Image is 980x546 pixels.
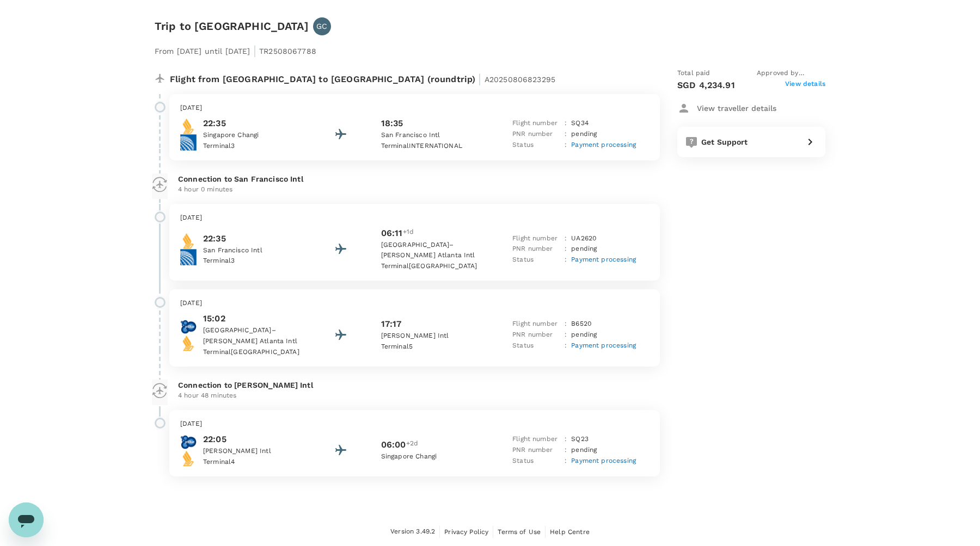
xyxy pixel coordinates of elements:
[571,445,597,456] p: pending
[170,68,555,88] p: Flight from [GEOGRAPHIC_DATA] to [GEOGRAPHIC_DATA] (roundtrip)
[180,450,197,467] img: Singapore Airlines
[565,434,567,445] p: :
[512,140,560,151] p: Status
[512,319,560,330] p: Flight number
[512,434,560,445] p: Flight number
[155,40,316,59] p: From [DATE] until [DATE] TR2508067788
[701,138,748,146] span: Get Support
[785,79,825,92] span: View details
[381,117,403,130] p: 18:35
[180,434,197,450] img: jetBlue
[155,17,309,35] h6: Trip to [GEOGRAPHIC_DATA]
[203,457,301,468] p: Terminal 4
[677,98,776,118] button: View traveller details
[178,380,651,390] p: Connection to [PERSON_NAME] Intl
[565,330,567,340] p: :
[565,319,567,330] p: :
[565,255,567,265] p: :
[571,256,636,263] span: Payment processing
[178,173,651,184] p: Connection to San Francisco Intl
[565,445,567,456] p: :
[512,330,560,340] p: PNR number
[571,141,636,148] span: Payment processing
[565,140,567,151] p: :
[381,318,402,331] p: 17:17
[203,347,301,358] p: Terminal [GEOGRAPHIC_DATA]
[512,340,560,351] p: Status
[203,446,301,457] p: [PERSON_NAME] Intl
[498,528,541,536] span: Terms of Use
[381,342,479,352] p: Terminal 5
[180,233,197,249] img: Singapore Airlines
[381,227,403,240] p: 06:11
[180,118,197,134] img: Singapore Airlines
[485,75,555,84] span: A20250806823295
[180,249,197,265] img: United Airlines
[403,227,414,240] span: +1d
[203,433,301,446] p: 22:05
[178,184,651,195] p: 4 hour 0 minutes
[565,456,567,467] p: :
[203,256,301,266] p: Terminal 3
[512,456,560,467] p: Status
[203,141,301,152] p: Terminal 3
[381,130,479,141] p: San Francisco Intl
[677,79,735,92] p: SGD 4,234.91
[571,244,597,255] p: pending
[565,129,567,140] p: :
[9,502,44,537] iframe: Button to launch messaging window
[180,319,197,335] img: jetBlue
[571,434,589,445] p: SQ 23
[381,261,479,272] p: Terminal [GEOGRAPHIC_DATA]
[571,342,636,349] span: Payment processing
[203,130,301,141] p: Singapore Changi
[203,117,301,130] p: 22:35
[512,129,560,140] p: PNR number
[498,526,541,538] a: Terms of Use
[571,457,636,464] span: Payment processing
[757,68,825,79] span: Approved by
[571,233,596,244] p: UA 2620
[571,129,597,140] p: pending
[565,340,567,351] p: :
[512,445,560,456] p: PNR number
[381,438,406,451] p: 06:00
[203,312,301,325] p: 15:02
[444,526,488,538] a: Privacy Policy
[565,233,567,244] p: :
[565,118,567,129] p: :
[381,141,479,152] p: Terminal INTERNATIONAL
[571,118,589,129] p: SQ 34
[390,526,435,537] span: Version 3.49.2
[512,255,560,265] p: Status
[406,438,418,451] span: +2d
[512,244,560,255] p: PNR number
[203,232,301,245] p: 22:35
[550,526,590,538] a: Help Centre
[381,240,479,262] p: [GEOGRAPHIC_DATA]–[PERSON_NAME] Atlanta Intl
[381,331,479,342] p: [PERSON_NAME] Intl
[444,528,488,536] span: Privacy Policy
[571,330,597,340] p: pending
[478,71,481,86] span: |
[512,233,560,244] p: Flight number
[697,103,776,114] p: View traveller details
[565,244,567,255] p: :
[180,213,649,224] p: [DATE]
[571,319,591,330] p: B6 520
[550,528,590,536] span: Help Centre
[512,118,560,129] p: Flight number
[178,390,651,401] p: 4 hour 48 minutes
[180,134,197,151] img: United Airlines
[203,245,301,256] p: San Francisco Intl
[180,419,649,430] p: [DATE]
[203,325,301,347] p: [GEOGRAPHIC_DATA]–[PERSON_NAME] Atlanta Intl
[180,298,649,309] p: [DATE]
[253,43,256,58] span: |
[316,21,327,32] p: GC
[180,103,649,114] p: [DATE]
[180,335,197,351] img: Singapore Airlines
[677,68,710,79] span: Total paid
[381,451,479,462] p: Singapore Changi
